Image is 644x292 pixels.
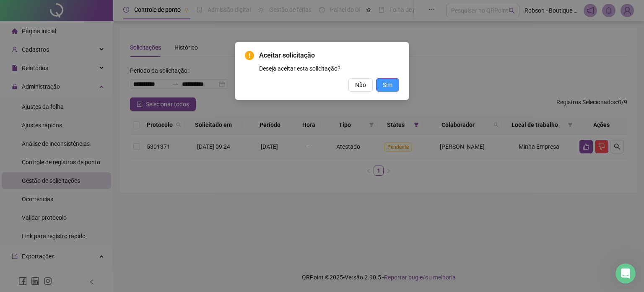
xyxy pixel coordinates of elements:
span: exclamation-circle [245,51,254,60]
span: Aceitar solicitação [259,50,399,61]
button: Não [348,78,373,92]
iframe: Intercom live chat [615,263,636,284]
span: Sim [383,80,392,89]
span: Não [355,80,366,89]
div: Deseja aceitar esta solicitação? [259,64,399,73]
button: Sim [376,78,399,92]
